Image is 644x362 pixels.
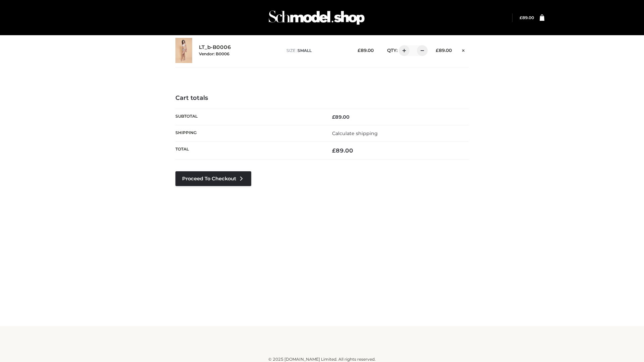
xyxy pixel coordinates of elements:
span: £ [332,147,336,154]
a: Remove this item [459,45,469,54]
a: Proceed to Checkout [175,171,251,186]
p: size : [286,48,347,54]
a: Calculate shipping [332,130,378,136]
a: £89.00 [520,15,534,20]
div: QTY: [380,45,425,56]
th: Subtotal [175,109,322,125]
span: £ [520,15,522,20]
bdi: 89.00 [332,114,350,120]
bdi: 89.00 [358,48,374,53]
bdi: 89.00 [436,48,452,53]
span: £ [358,48,361,53]
span: £ [332,114,335,120]
span: SMALL [298,48,312,53]
a: LT_b-B0006 [199,44,231,51]
img: Schmodel Admin 964 [266,4,367,31]
bdi: 89.00 [332,147,353,154]
small: Vendor: B0006 [199,51,229,56]
th: Shipping [175,125,322,141]
th: Total [175,142,322,160]
h4: Cart totals [175,95,469,102]
span: £ [436,48,439,53]
img: LT_b-B0006 - SMALL [175,38,192,63]
bdi: 89.00 [520,15,534,20]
